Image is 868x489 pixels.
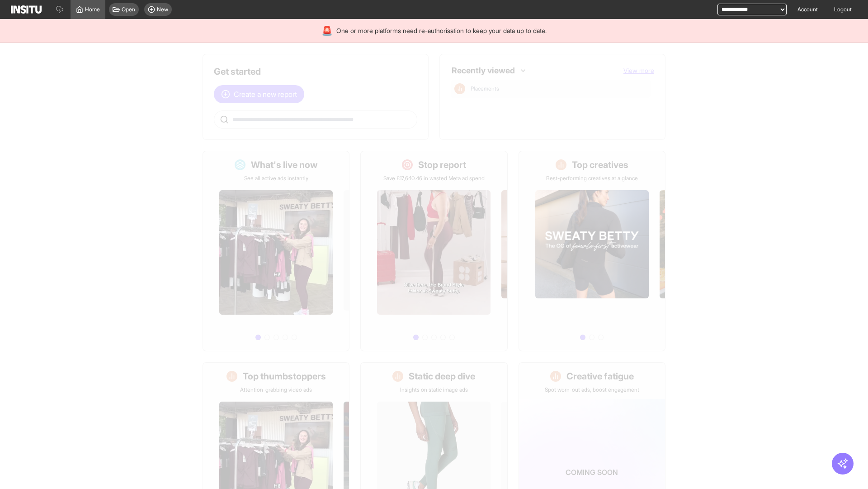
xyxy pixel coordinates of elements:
img: Logo [11,5,42,14]
span: Home [85,6,100,13]
span: New [157,6,168,13]
span: Open [122,6,135,13]
span: One or more platforms need re-authorisation to keep your data up to date. [336,26,547,35]
div: 🚨 [321,24,333,37]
